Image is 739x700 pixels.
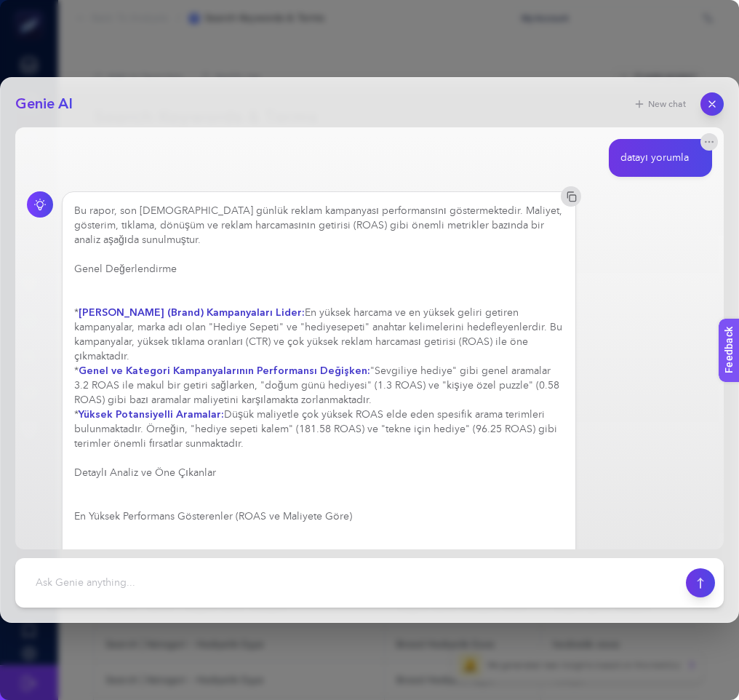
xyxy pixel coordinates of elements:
h2: Genie AI [15,94,73,114]
button: Copy [561,186,581,207]
h3: Genel Değerlendirme [74,262,564,277]
h3: Detaylı Analiz ve Öne Çıkanlar [74,466,564,480]
strong: Genel ve Kategori Kampanyalarının Performansı Değişken: [79,364,370,378]
strong: [PERSON_NAME] (Brand) Kampanyaları Lider: [79,306,305,319]
h4: En Yüksek Performans Gösterenler (ROAS ve Maliyete Göre) [74,509,564,524]
div: datayı yorumla [620,151,689,165]
strong: Yüksek Potansiyelli Aramalar: [79,407,224,421]
button: New chat [625,94,695,114]
span: Feedback [9,4,55,16]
